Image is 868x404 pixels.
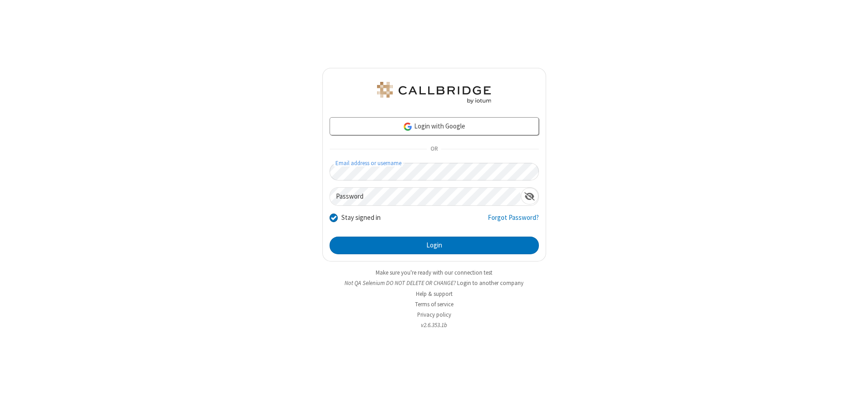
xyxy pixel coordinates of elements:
[427,143,441,156] span: OR
[376,269,492,276] a: Make sure you're ready with our connection test
[415,300,453,308] a: Terms of service
[845,380,861,398] iframe: Chat
[488,213,539,230] a: Forgot Password?
[330,237,539,255] button: Login
[330,188,521,205] input: Password
[375,82,493,104] img: QA Selenium DO NOT DELETE OR CHANGE
[330,117,539,135] a: Login with Google
[521,188,538,204] div: Show password
[322,279,546,287] li: Not QA Selenium DO NOT DELETE OR CHANGE?
[341,213,381,223] label: Stay signed in
[416,290,453,298] a: Help & support
[330,163,539,181] input: Email address or username
[403,122,413,132] img: google-icon.png
[457,279,524,287] button: Login to another company
[417,311,451,318] a: Privacy policy
[322,321,546,329] li: v2.6.353.1b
